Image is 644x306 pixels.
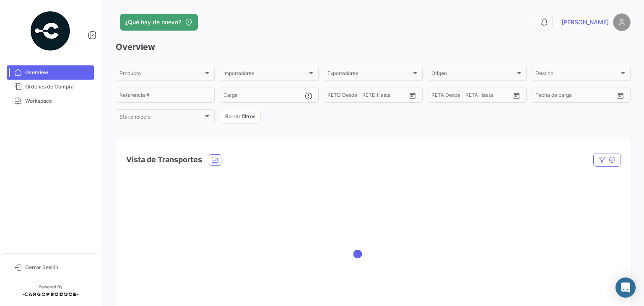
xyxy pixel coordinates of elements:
img: powered-by.png [29,10,71,52]
span: Overview [25,69,91,76]
span: Cerrar Sesión [25,264,91,271]
input: Hasta [556,93,594,99]
button: Open calendar [510,89,523,102]
h3: Overview [116,41,631,53]
span: Producto [119,72,203,78]
span: Stakeholders [119,115,203,121]
input: Desde [327,93,343,99]
span: [PERSON_NAME] [561,18,609,26]
span: Importadores [223,72,307,78]
span: Origen [431,72,515,78]
button: Open calendar [406,89,419,102]
img: placeholder-user.png [613,13,631,31]
input: Desde [535,93,551,99]
span: Exportadores [327,72,411,78]
a: Workspace [7,94,94,108]
button: ¿Qué hay de nuevo? [120,14,198,31]
span: Órdenes de Compra [25,83,91,91]
input: Hasta [452,93,490,99]
span: Destino [535,72,619,78]
button: Borrar filtros [220,110,261,124]
a: Overview [7,65,94,80]
input: Desde [431,93,447,99]
span: Workspace [25,97,91,105]
a: Órdenes de Compra [7,80,94,94]
div: Abrir Intercom Messenger [615,277,636,298]
h4: Vista de Transportes [126,154,202,166]
button: Land [209,155,221,165]
span: ¿Qué hay de nuevo? [125,18,181,26]
button: Open calendar [614,89,627,102]
input: Hasta [348,93,386,99]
